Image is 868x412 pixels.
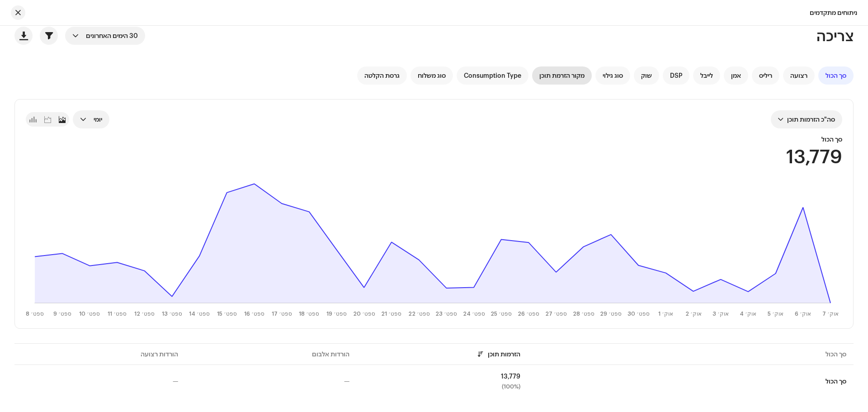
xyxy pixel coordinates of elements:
[627,311,650,317] text: 30 ספט׳
[189,311,210,317] text: 14 ספט׳
[408,311,430,317] text: 22 ספט׳
[641,72,652,79] span: שוק
[353,311,375,317] text: 20 ספט׳
[80,110,86,128] div: dropdown trigger
[501,373,520,379] div: 13,779
[272,311,292,317] text: 17 ספט׳
[435,311,457,317] text: 23 ספט׳
[491,311,512,317] text: 25 ספט׳
[244,311,264,317] text: 16 ספט׳
[545,311,567,317] text: 27 ספט׳
[134,311,155,317] text: 12 ספט׳
[53,311,71,317] text: 9 ספט׳
[173,378,178,384] div: —
[712,311,729,317] text: 3 אוק׳
[670,72,682,79] span: DSP
[79,311,100,317] text: 10 ספט׳
[463,311,485,317] text: 24 ספט׳
[217,311,237,317] text: 15 ספט׳
[418,72,446,79] span: סוג משלוח
[573,311,594,317] text: 28 ספט׳
[518,311,539,317] text: 26 ספט׳
[603,72,623,79] span: סוג גילוי
[299,311,319,317] text: 18 ספט׳
[464,72,521,79] span: Consumption Type
[90,110,102,128] span: יומי
[539,72,585,79] span: מקור הזרמת תוכן
[344,378,349,384] div: —
[685,311,702,317] text: 2 אוק׳
[26,311,44,317] text: 8 ספט׳
[82,27,138,45] span: 30 הימים האחרונים
[364,72,400,79] span: גרסת הקלטה
[108,311,127,317] text: 11 ספט׳
[162,311,182,317] text: 13 ספט׳
[326,311,347,317] text: 19 ספט׳
[72,27,79,45] div: dropdown trigger
[501,383,520,389] div: (100%)
[381,311,401,317] text: 21 ספט׳
[658,311,673,317] text: 1 אוק׳
[600,311,622,317] text: 29 ספט׳
[700,72,713,79] span: לייבל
